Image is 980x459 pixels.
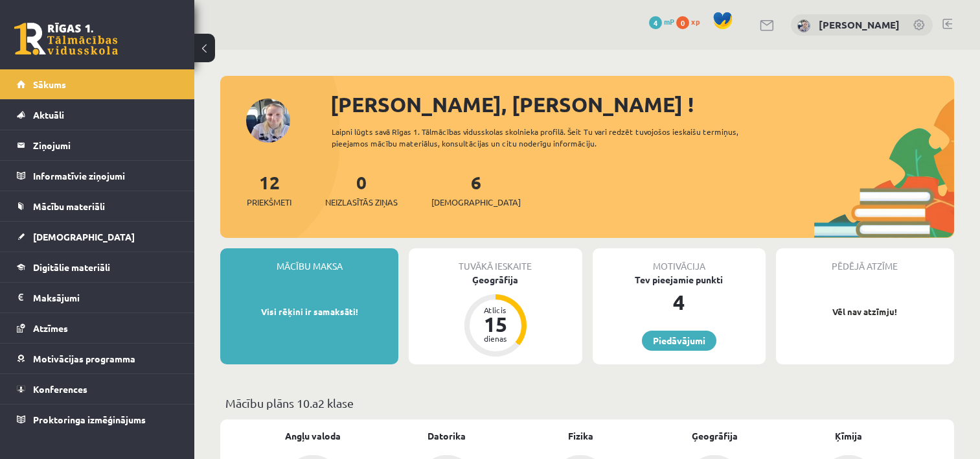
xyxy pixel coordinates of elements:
[14,23,118,55] a: Rīgas 1. Tālmācības vidusskola
[676,16,689,29] span: 0
[17,222,178,252] a: [DEMOGRAPHIC_DATA]
[17,130,178,160] a: Ziņojumi
[17,252,178,282] a: Digitālie materiāli
[835,429,862,443] a: Ķīmija
[17,313,178,343] a: Atzīmes
[33,161,178,191] legend: Informatīvie ziņojumi
[33,261,110,273] span: Digitālie materiāli
[17,374,178,404] a: Konferences
[409,248,582,273] div: Tuvākā ieskaite
[17,69,178,99] a: Sākums
[593,248,766,273] div: Motivācija
[17,344,178,373] a: Motivācijas programma
[33,322,68,334] span: Atzīmes
[33,231,135,242] span: [DEMOGRAPHIC_DATA]
[325,196,398,209] span: Neizlasītās ziņas
[227,305,392,318] p: Visi rēķini ir samaksāti!
[332,126,772,149] div: Laipni lūgts savā Rīgas 1. Tālmācības vidusskolas skolnieka profilā. Šeit Tu vari redzēt tuvojošo...
[664,16,674,27] span: mP
[642,331,716,351] a: Piedāvājumi
[17,100,178,130] a: Aktuāli
[220,248,398,273] div: Mācību maksa
[330,89,954,120] div: [PERSON_NAME], [PERSON_NAME] !
[325,171,398,209] a: 0Neizlasītās ziņas
[247,196,291,209] span: Priekšmeti
[593,273,766,287] div: Tev pieejamie punkti
[797,19,810,32] img: Kristīne Vītola
[225,394,949,412] p: Mācību plāns 10.a2 klase
[692,429,738,443] a: Ģeogrāfija
[409,273,582,359] a: Ģeogrāfija Atlicis 15 dienas
[776,248,954,273] div: Pēdējā atzīme
[17,405,178,434] a: Proktoringa izmēģinājums
[33,353,135,364] span: Motivācijas programma
[409,273,582,287] div: Ģeogrāfija
[819,18,900,31] a: [PERSON_NAME]
[17,161,178,191] a: Informatīvie ziņojumi
[33,130,178,160] legend: Ziņojumi
[33,283,178,312] legend: Maksājumi
[476,314,515,335] div: 15
[649,16,662,29] span: 4
[427,429,466,443] a: Datorika
[33,200,105,212] span: Mācību materiāli
[33,109,64,121] span: Aktuāli
[593,287,766,318] div: 4
[431,196,521,209] span: [DEMOGRAPHIC_DATA]
[568,429,593,443] a: Fizika
[782,305,948,318] p: Vēl nav atzīmju!
[33,414,146,425] span: Proktoringa izmēģinājums
[247,171,291,209] a: 12Priekšmeti
[33,78,66,90] span: Sākums
[17,191,178,221] a: Mācību materiāli
[476,306,515,314] div: Atlicis
[33,383,87,395] span: Konferences
[17,283,178,312] a: Maksājumi
[676,16,706,27] a: 0 xp
[431,171,521,209] a: 6[DEMOGRAPHIC_DATA]
[476,335,515,342] div: dienas
[649,16,674,27] a: 4 mP
[691,16,700,27] span: xp
[285,429,341,443] a: Angļu valoda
